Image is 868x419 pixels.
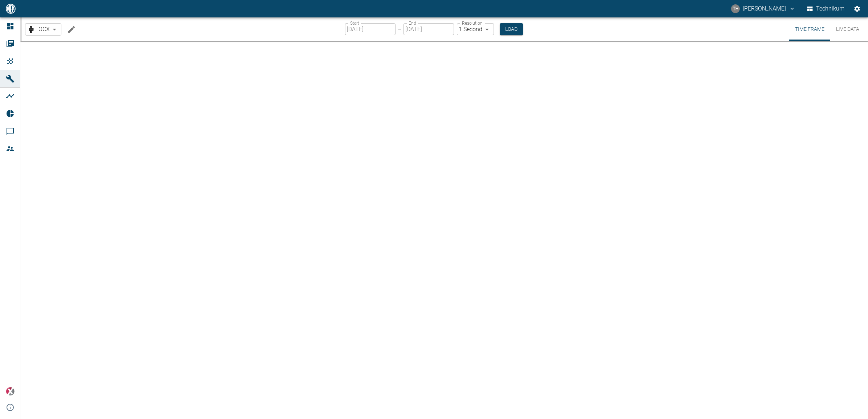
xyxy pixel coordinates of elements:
[462,20,482,26] label: Resolution
[403,23,454,35] input: MM/DD/YYYY
[731,4,740,13] div: TH
[38,25,50,33] span: OCX
[64,22,79,37] button: Edit machine
[806,2,846,15] button: Technikum
[350,20,359,26] label: Start
[830,17,865,41] button: Live Data
[789,17,830,41] button: Time Frame
[409,20,416,26] label: End
[27,25,50,34] a: OCX
[730,2,796,15] button: thomas.hosten@neuman-esser.de
[6,387,15,396] img: Xplore Logo
[500,23,523,35] button: Load
[5,4,16,13] img: logo
[457,23,494,35] div: 1 Second
[398,25,401,33] p: –
[345,23,396,35] input: MM/DD/YYYY
[851,2,864,15] button: Settings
